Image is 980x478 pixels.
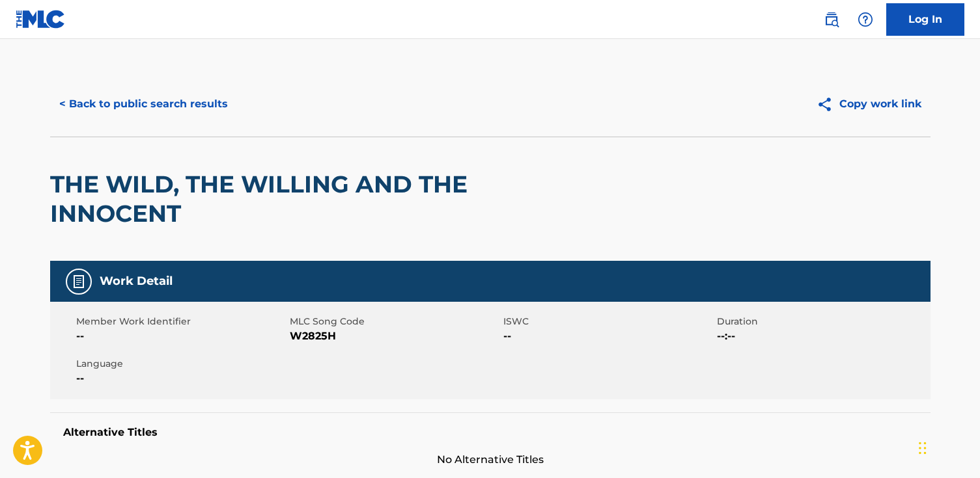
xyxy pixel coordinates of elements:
[290,315,500,328] span: MLC Song Code
[503,315,714,328] span: ISWC
[290,328,500,344] span: W2825H
[817,96,839,113] img: Copy work link
[76,315,287,328] span: Member Work Identifier
[71,274,87,289] img: Work Detail
[717,315,927,328] span: Duration
[100,274,173,289] h5: Work Detail
[824,12,839,27] img: search
[76,328,287,344] span: --
[76,357,287,371] span: Language
[858,12,873,27] img: help
[717,328,927,344] span: --:--
[16,10,66,29] img: MLC Logo
[886,3,964,36] a: Log In
[50,452,931,468] span: No Alternative Titles
[50,170,578,228] h2: THE WILD, THE WILLING AND THE INNOCENT
[503,328,714,344] span: --
[915,416,980,478] iframe: Chat Widget
[919,429,927,468] div: Drag
[50,88,237,120] button: < Back to public search results
[819,7,845,33] a: Public Search
[852,7,878,33] div: Help
[63,426,917,439] h5: Alternative Titles
[807,88,931,120] button: Copy work link
[76,371,287,386] span: --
